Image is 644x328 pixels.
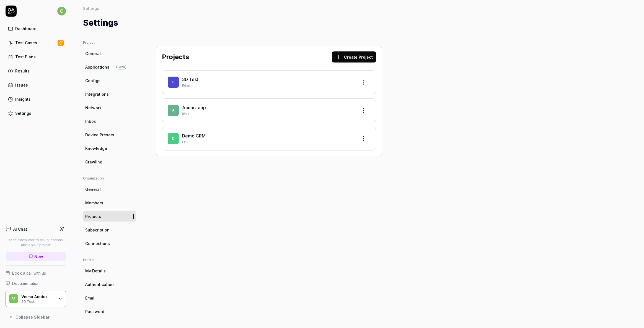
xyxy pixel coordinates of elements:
span: c [57,7,66,15]
span: Projects [85,214,101,219]
a: New [6,252,66,261]
span: Subscription [85,227,110,233]
div: Profile [83,257,136,262]
a: 3D Test [182,77,198,82]
h4: AI Chat [13,226,27,232]
span: Email [85,295,95,301]
a: Acubiz app [182,105,206,110]
button: c [57,6,66,17]
a: Test Cases [6,37,66,48]
div: Organization [83,176,136,181]
a: Email [83,293,136,303]
div: 3D Test [21,299,55,303]
div: Insights [15,96,31,102]
div: Visma Acubiz [21,294,55,299]
span: Crawling [85,159,102,165]
a: Configs [83,76,136,86]
p: l8Vx [182,111,354,116]
a: Password [83,306,136,317]
a: Demo CRM [182,133,206,139]
a: Results [6,66,66,76]
a: Projects [83,211,136,222]
button: Collapse Sidebar [6,311,66,322]
p: Start a new chat to ask questions about your project [6,238,66,248]
span: Applications [85,64,109,70]
a: Issues [6,80,66,90]
h1: Settings [83,17,118,29]
div: Settings [83,6,99,11]
span: Password [85,309,104,314]
span: Network [85,105,102,111]
h2: Projects [162,52,189,62]
a: Authentication [83,279,136,290]
div: Issues [15,82,28,88]
a: Documentation [6,280,66,286]
span: D [168,133,179,144]
span: Inbox [85,118,96,124]
a: Device Presets [83,130,136,140]
span: Knowledge [85,145,107,151]
a: My Details [83,266,136,276]
span: Authentication [85,282,114,287]
span: Book a call with us [12,270,46,276]
div: Test Plans [15,54,36,60]
span: Connections [85,241,110,246]
span: A [168,105,179,116]
a: Subscription [83,225,136,235]
div: Settings [15,110,31,116]
a: Insights [6,94,66,105]
p: Fr3R [182,140,354,145]
span: General [85,186,101,192]
span: Device Presets [85,132,114,138]
span: V [9,294,18,303]
div: Dashboard [15,26,37,32]
a: General [83,48,136,59]
span: Configs [85,78,100,84]
span: Collapse Sidebar [15,314,50,320]
a: Members [83,198,136,208]
a: Test Plans [6,51,66,62]
span: My Details [85,268,106,274]
span: New [34,254,43,259]
div: Project [83,40,136,45]
a: Network [83,103,136,113]
a: Knowledge [83,143,136,153]
a: Book a call with us [6,270,66,276]
a: General [83,184,136,194]
a: Integrations [83,89,136,99]
a: Dashboard [6,23,66,34]
span: Members [85,200,103,206]
span: General [85,51,101,56]
a: ApplicationsBeta [83,62,136,72]
p: E6xm [182,83,354,88]
a: Crawling [83,157,136,167]
button: VVisma Acubiz3D Test [6,291,66,307]
a: Inbox [83,116,136,126]
span: 3 [168,77,179,88]
span: Beta [116,65,126,69]
span: Integrations [85,91,109,97]
a: Connections [83,238,136,249]
a: Settings [6,108,66,119]
div: Results [15,68,30,74]
span: Documentation [12,280,40,286]
div: Test Cases [15,40,37,46]
button: Create Project [332,51,376,63]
